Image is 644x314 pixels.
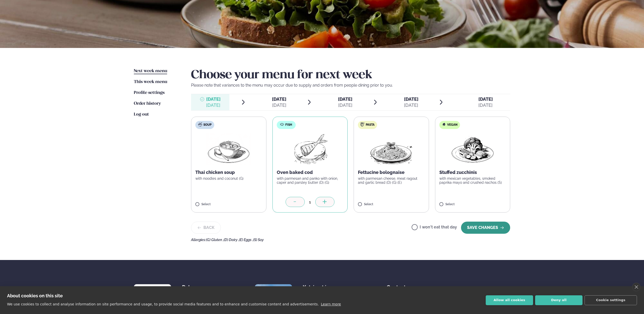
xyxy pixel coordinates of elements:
button: Deny all [535,295,582,305]
a: Learn more [321,302,341,306]
p: Oven baked cod [277,169,344,175]
a: Order history [134,101,161,107]
img: pasta.svg [360,122,364,126]
button: Back [191,222,221,234]
span: Contact us [387,280,413,290]
img: Vegan.png [450,133,495,165]
img: Spagetti.png [369,133,413,165]
div: [DATE] [338,102,352,108]
p: with parmesan and panko with onion, caper and parsley butter (D) (G) [277,176,344,185]
span: Next week menu [134,69,167,73]
h2: Choose your menu for next week [191,68,510,82]
span: [DATE] [478,96,493,102]
span: [DATE] [206,96,221,102]
span: Order history [134,101,161,106]
a: Next week menu [134,68,167,74]
p: Please note that variances to the menu may occur due to supply and orders from people dining prio... [191,82,510,88]
div: [DATE] [206,102,221,108]
span: (D) Dairy , [224,238,239,242]
p: Stuffed zucchinis [439,169,506,175]
a: Log out [134,112,149,118]
p: with noodles and coconut (G) [195,176,262,180]
button: SAVE CHANGES [461,222,510,234]
span: [DATE] [272,96,286,102]
img: Vegan.svg [442,122,446,126]
div: Dalvegur 30 [182,284,222,290]
img: Soup.png [206,133,251,165]
p: with parmesan cheese, meat ragout and garlic bread (D) (G) (E) [358,176,425,185]
span: Vegan [447,123,457,127]
p: Fettucine bolognaise [358,169,425,175]
a: This week menu [134,79,167,85]
p: We use cookies to collect and analyse information on site performance and usage, to provide socia... [7,302,319,306]
div: Follow us [493,284,510,300]
div: Katrínartún 4 [303,284,343,290]
span: Profile settings [134,91,165,95]
img: soup.svg [198,122,202,126]
span: [DATE] [338,96,352,102]
div: [DATE] [272,102,286,108]
div: [DATE] [478,102,493,108]
span: (G) Gluten , [206,238,224,242]
img: fish.svg [280,122,284,126]
p: with mexican vegetables, smoked paprika mayo and crushed nachos (S) [439,176,506,185]
p: Thai chicken soup [195,169,262,175]
button: Allow all cookies [486,295,533,305]
div: Allergies: [191,238,510,242]
button: Cookie settings [585,295,637,305]
img: Fish.png [288,133,332,165]
span: Soup [203,123,211,127]
div: [DATE] [404,102,418,108]
span: Pasta [366,123,375,127]
a: close [632,283,640,291]
strong: About cookies on this site [7,293,63,298]
span: [DATE] [404,96,418,102]
span: (E) Eggs , [239,238,253,242]
span: Log out [134,112,149,117]
span: This week menu [134,80,167,84]
span: Fish [285,123,292,127]
div: 1 [305,199,315,205]
span: (S) Soy [253,238,264,242]
a: Profile settings [134,90,165,96]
